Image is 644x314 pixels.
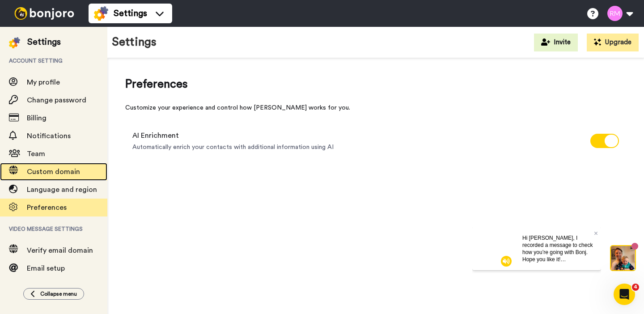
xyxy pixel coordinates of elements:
[27,115,47,122] span: Billing
[114,7,147,20] span: Settings
[132,143,334,152] span: Automatically enrich your contacts with additional information using AI
[112,36,157,49] h1: Settings
[27,97,86,104] span: Change password
[27,79,60,86] span: My profile
[27,247,93,254] span: Verify email domain
[27,186,97,193] span: Language and region
[27,265,65,272] span: Email setup
[94,6,108,21] img: settings-colored.svg
[27,132,71,140] span: Notifications
[587,34,639,51] button: Upgrade
[614,284,635,305] iframe: Intercom live chat
[9,37,20,48] img: settings-colored.svg
[125,103,626,112] div: Customize your experience and control how [PERSON_NAME] works for you.
[27,36,61,48] div: Settings
[125,76,626,93] span: Preferences
[534,34,578,51] button: Invite
[40,290,77,297] span: Collapse menu
[29,29,39,39] img: mute-white.svg
[27,204,67,211] span: Preferences
[11,7,78,20] img: bj-logo-header-white.svg
[27,150,45,157] span: Team
[132,130,334,141] span: AI Enrichment
[632,284,639,291] span: 4
[1,2,25,26] img: 5087268b-a063-445d-b3f7-59d8cce3615b-1541509651.jpg
[27,168,80,175] span: Custom domain
[23,288,84,300] button: Collapse menu
[50,8,120,64] span: Hi [PERSON_NAME], I recorded a message to check how you’re going with Bonj. Hope you like it! Let...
